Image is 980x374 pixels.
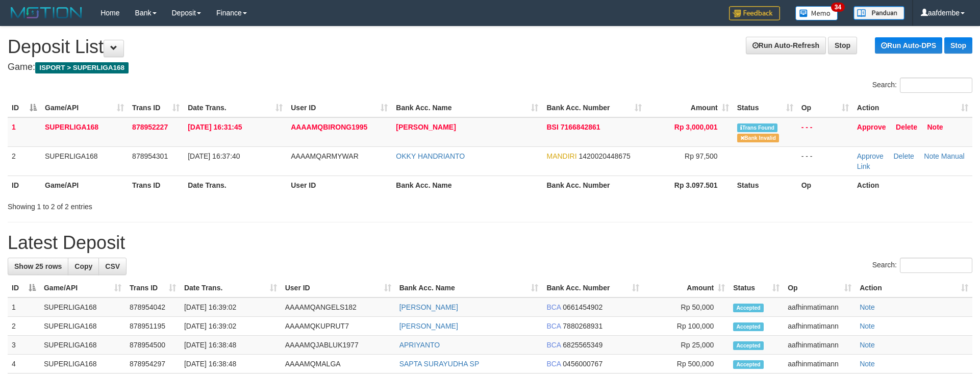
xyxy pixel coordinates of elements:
th: User ID: activate to sort column ascending [281,279,395,297]
a: Run Auto-Refresh [746,37,826,54]
th: Amount: activate to sort column ascending [646,98,733,117]
td: Rp 25,000 [643,336,729,355]
a: Note [860,303,875,311]
span: BSI [546,123,558,131]
label: Search: [872,258,972,273]
span: Copy 1420020448675 to clipboard [579,152,631,160]
span: Rp 97,500 [685,152,718,160]
img: MOTION_logo.png [8,5,85,20]
span: Accepted [733,322,764,331]
a: Manual Link [857,152,965,170]
th: User ID: activate to sort column ascending [287,98,392,117]
th: Status [733,176,797,194]
span: Copy [74,262,92,270]
span: AAAAMQARMYWAR [291,152,359,160]
span: MANDIRI [546,152,576,160]
img: panduan.png [853,6,904,20]
td: 878954297 [125,355,180,373]
span: [DATE] 16:31:45 [188,123,242,131]
th: Date Trans.: activate to sort column ascending [184,98,287,117]
span: AAAAMQBIRONG1995 [291,123,367,131]
th: Amount: activate to sort column ascending [643,279,729,297]
span: Bank is not match [737,134,779,142]
td: SUPERLIGA168 [40,355,125,373]
h1: Deposit List [8,37,972,57]
th: ID: activate to sort column descending [8,98,41,117]
a: [PERSON_NAME] [399,303,458,311]
span: CSV [105,262,120,270]
td: SUPERLIGA168 [40,336,125,355]
th: Bank Acc. Name [392,176,542,194]
td: aafhinmatimann [784,317,856,336]
a: Delete [893,152,914,160]
td: aafhinmatimann [784,336,856,355]
span: 878954301 [132,152,168,160]
span: Accepted [733,304,764,312]
span: [DATE] 16:37:40 [188,152,240,160]
td: AAAAMQANGELS182 [281,297,395,317]
th: Trans ID: activate to sort column ascending [125,279,180,297]
td: SUPERLIGA168 [40,317,125,336]
span: Show 25 rows [14,262,62,270]
span: Similar transaction found [737,123,778,132]
th: Op: activate to sort column ascending [784,279,856,297]
label: Search: [872,78,972,93]
th: ID [8,176,41,194]
input: Search: [900,78,972,93]
td: [DATE] 16:39:02 [180,317,281,336]
th: Rp 3.097.501 [646,176,733,194]
span: BCA [546,341,561,349]
td: [DATE] 16:38:48 [180,355,281,373]
a: [PERSON_NAME] [399,322,458,330]
a: Show 25 rows [8,258,68,275]
td: - - - [797,117,853,147]
a: CSV [98,258,127,275]
td: 1 [8,297,40,317]
a: Note [924,152,939,160]
span: Copy 7166842861 to clipboard [561,123,600,131]
th: Date Trans.: activate to sort column ascending [180,279,281,297]
td: - - - [797,146,853,176]
span: Copy 7880268931 to clipboard [563,322,602,330]
th: Status: activate to sort column ascending [733,98,797,117]
img: Button%20Memo.svg [795,6,838,20]
a: Approve [857,123,886,131]
span: BCA [546,360,561,368]
a: Delete [896,123,917,131]
input: Search: [900,258,972,273]
td: aafhinmatimann [784,297,856,317]
span: Copy 0661454902 to clipboard [563,303,602,311]
td: 2 [8,146,41,176]
td: aafhinmatimann [784,355,856,373]
th: Game/API: activate to sort column ascending [40,279,125,297]
td: 878954500 [125,336,180,355]
a: Note [927,123,943,131]
a: Note [860,341,875,349]
a: Approve [857,152,884,160]
th: Bank Acc. Number: activate to sort column ascending [542,98,645,117]
a: [PERSON_NAME] [396,123,456,131]
td: Rp 500,000 [643,355,729,373]
td: AAAAMQKUPRUT7 [281,317,395,336]
th: Bank Acc. Name: activate to sort column ascending [395,279,543,297]
td: [DATE] 16:38:48 [180,336,281,355]
td: Rp 100,000 [643,317,729,336]
th: Game/API: activate to sort column ascending [41,98,128,117]
th: User ID [287,176,392,194]
td: 878951195 [125,317,180,336]
a: SAPTA SURAYUDHA SP [399,360,480,368]
td: 1 [8,117,41,147]
td: SUPERLIGA168 [41,146,128,176]
td: 4 [8,355,40,373]
td: Rp 50,000 [643,297,729,317]
th: Date Trans. [184,176,287,194]
span: Copy 6825565349 to clipboard [563,341,602,349]
th: Bank Acc. Number [542,176,645,194]
span: ISPORT > SUPERLIGA168 [35,62,129,73]
th: Game/API [41,176,128,194]
th: Bank Acc. Name: activate to sort column ascending [392,98,542,117]
th: Trans ID: activate to sort column ascending [128,98,184,117]
div: Showing 1 to 2 of 2 entries [8,197,400,212]
span: Accepted [733,360,764,369]
a: Run Auto-DPS [875,37,942,54]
